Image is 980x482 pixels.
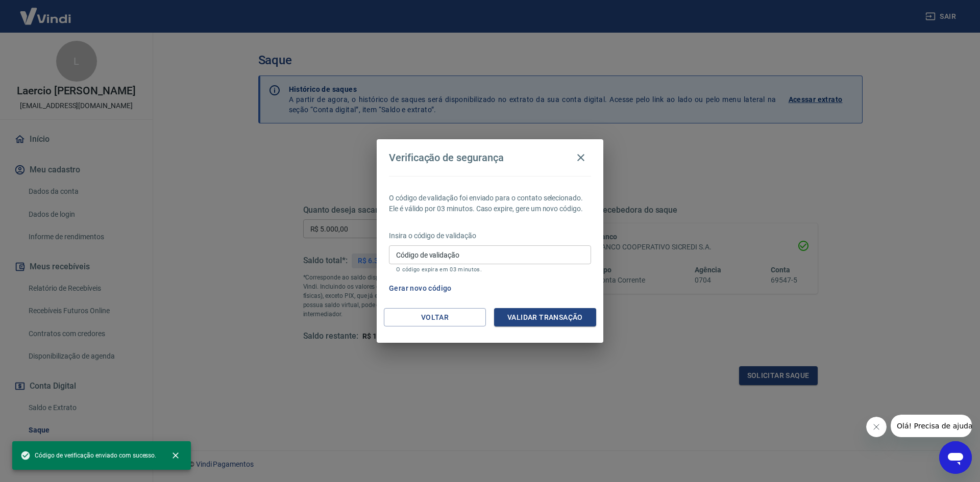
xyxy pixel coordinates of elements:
h4: Verificação de segurança [389,151,504,164]
button: close [164,444,187,467]
span: Código de verificação enviado com sucesso. [20,450,156,461]
button: Validar transação [494,308,596,327]
iframe: Button to launch messaging window [939,441,972,474]
button: Gerar novo código [385,279,456,298]
p: O código expira em 03 minutos. [396,266,584,273]
button: Voltar [384,308,486,327]
p: Insira o código de validação [389,231,591,241]
p: O código de validação foi enviado para o contato selecionado. Ele é válido por 03 minutos. Caso e... [389,193,591,214]
iframe: Close message [866,417,887,437]
span: Olá! Precisa de ajuda? [6,7,86,15]
iframe: Message from company [891,415,972,437]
